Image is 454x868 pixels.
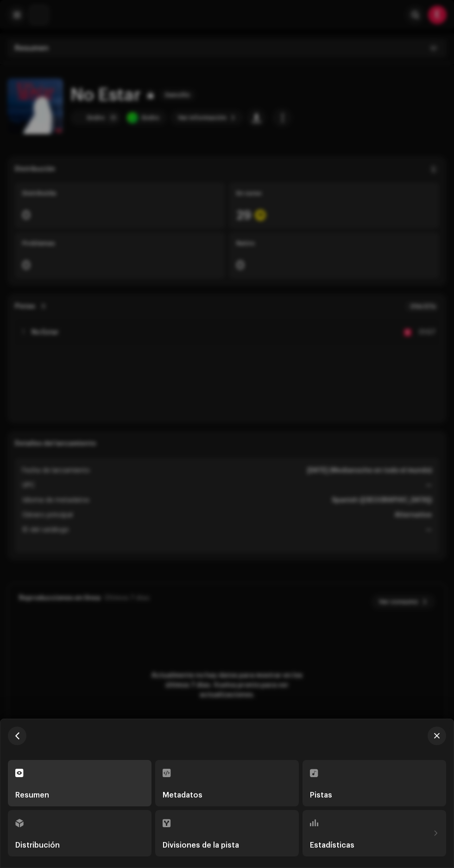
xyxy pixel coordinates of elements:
re-m-nav-item: Distribución [8,810,151,856]
div: Estadísticas [310,842,354,849]
div: Resumen [15,791,49,799]
re-m-nav-item: Metadatos [155,760,299,806]
re-m-nav-item: Resumen [8,760,151,806]
re-m-nav-item: Pistas [303,760,446,806]
div: Pistas [310,791,332,799]
div: Metadatos [163,791,202,799]
div: Distribución [15,842,60,849]
div: Divisiones de la pista [163,842,239,849]
re-m-nav-item: Divisiones de la pista [155,810,299,856]
re-m-nav-dropdown: Estadísticas [303,810,446,856]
